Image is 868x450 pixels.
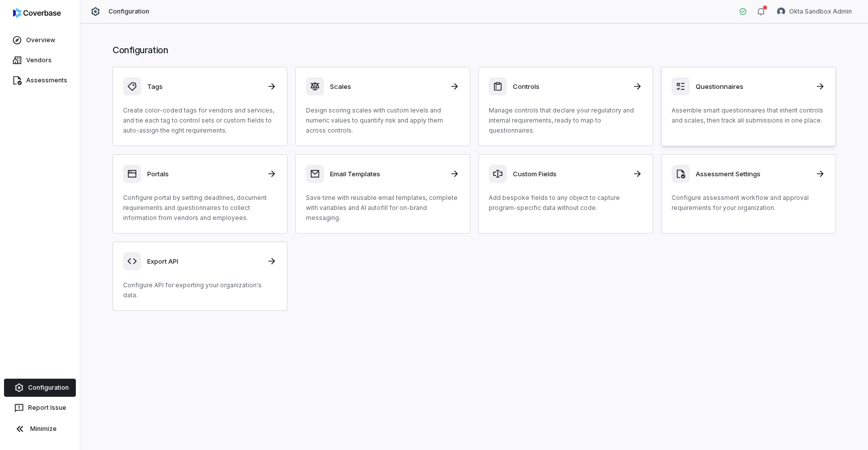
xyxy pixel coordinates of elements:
[4,379,76,397] a: Configuration
[295,154,470,234] a: Email TemplatesSave time with reusable email templates, complete with variables and AI autofill f...
[13,8,61,18] img: logo-D7KZi-bG.svg
[489,193,642,213] p: Add bespoke fields to any object to capture program-specific data without code.
[113,154,287,234] a: PortalsConfigure portal by setting deadlines, document requirements and questionnaires to collect...
[330,169,444,178] h3: Email Templates
[123,193,277,223] p: Configure portal by setting deadlines, document requirements and questionnaires to collect inform...
[661,67,836,146] a: QuestionnairesAssemble smart questionnaires that inherit controls and scales, then track all subm...
[306,105,460,136] p: Design scoring scales with custom levels and numeric values to quantify risk and apply them acros...
[113,67,287,146] a: TagsCreate color-coded tags for vendors and services, and tie each tag to control sets or custom ...
[123,280,277,300] p: Configure API for exporting your organization's data.
[777,8,785,16] img: Okta Sandbox Admin avatar
[2,71,78,89] a: Assessments
[789,8,852,16] span: Okta Sandbox Admin
[489,105,642,136] p: Manage controls that declare your regulatory and internal requirements, ready to map to questionn...
[108,8,150,16] span: Configuration
[147,82,261,91] h3: Tags
[123,105,277,136] p: Create color-coded tags for vendors and services, and tie each tag to control sets or custom fiel...
[147,169,261,178] h3: Portals
[4,419,76,439] button: Minimize
[306,193,460,223] p: Save time with reusable email templates, complete with variables and AI autofill for on-brand mes...
[113,44,836,57] h1: Configuration
[672,105,825,126] p: Assemble smart questionnaires that inherit controls and scales, then track all submissions in one...
[696,169,809,178] h3: Assessment Settings
[661,154,836,234] a: Assessment SettingsConfigure assessment workflow and approval requirements for your organization.
[4,399,76,417] button: Report Issue
[478,67,653,146] a: ControlsManage controls that declare your regulatory and internal requirements, ready to map to q...
[2,51,78,69] a: Vendors
[696,82,809,91] h3: Questionnaires
[771,4,858,19] button: Okta Sandbox Admin avatarOkta Sandbox Admin
[295,67,470,146] a: ScalesDesign scoring scales with custom levels and numeric values to quantify risk and apply them...
[147,257,261,266] h3: Export API
[113,242,287,311] a: Export APIConfigure API for exporting your organization's data.
[330,82,444,91] h3: Scales
[672,193,825,213] p: Configure assessment workflow and approval requirements for your organization.
[513,169,626,178] h3: Custom Fields
[2,31,78,49] a: Overview
[478,154,653,234] a: Custom FieldsAdd bespoke fields to any object to capture program-specific data without code.
[513,82,626,91] h3: Controls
